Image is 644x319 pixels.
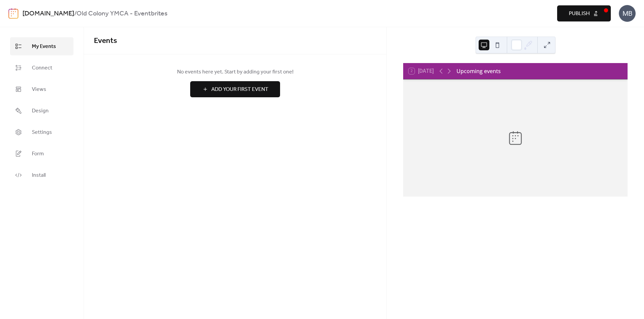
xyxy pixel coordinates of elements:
span: Design [32,107,49,115]
div: MB [619,5,636,22]
a: Install [10,166,73,184]
b: / [74,7,76,20]
span: Connect [32,64,52,72]
a: Views [10,80,73,98]
a: Form [10,145,73,163]
span: Publish [569,10,590,18]
span: My Events [32,43,56,51]
span: Add Your First Event [211,86,268,94]
button: Publish [557,5,611,21]
button: Add Your First Event [190,81,280,97]
img: logo [8,8,18,19]
div: Upcoming events [457,67,501,75]
span: Views [32,86,46,94]
span: Events [94,34,117,48]
b: Old Colony YMCA - Eventbrites [76,7,167,20]
span: Form [32,150,44,158]
span: No events here yet. Start by adding your first one! [94,68,376,76]
a: Connect [10,59,73,77]
a: Settings [10,123,73,141]
a: Design [10,102,73,120]
a: [DOMAIN_NAME] [22,7,74,20]
a: My Events [10,37,73,55]
span: Settings [32,128,52,137]
a: Add Your First Event [94,81,376,97]
span: Install [32,171,46,179]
